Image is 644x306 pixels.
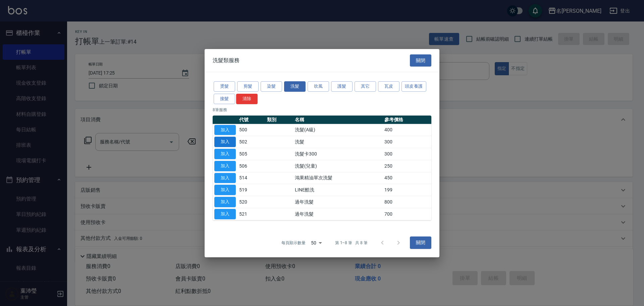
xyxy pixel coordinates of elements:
[214,125,236,135] button: 加入
[355,81,376,92] button: 其它
[383,172,431,184] td: 450
[237,115,265,124] th: 代號
[237,160,265,172] td: 506
[265,115,293,124] th: 類別
[237,81,259,92] button: 剪髮
[293,124,383,136] td: 洗髮(A級)
[383,136,431,148] td: 300
[293,136,383,148] td: 洗髮
[214,149,236,159] button: 加入
[331,81,353,92] button: 護髮
[237,172,265,184] td: 514
[214,197,236,207] button: 加入
[213,57,239,64] span: 洗髮類服務
[214,185,236,195] button: 加入
[293,172,383,184] td: 鴻果精油單次洗髮
[410,236,431,249] button: 關閉
[308,81,329,92] button: 吹風
[335,240,368,246] p: 第 1–8 筆 共 8 筆
[293,148,383,160] td: 洗髮卡300
[214,173,236,183] button: 加入
[284,81,306,92] button: 洗髮
[237,184,265,196] td: 519
[378,81,399,92] button: 瓦皮
[383,160,431,172] td: 250
[383,115,431,124] th: 參考價格
[261,81,282,92] button: 染髮
[293,196,383,208] td: 過年洗髮
[214,81,235,92] button: 燙髮
[237,148,265,160] td: 505
[383,208,431,220] td: 700
[293,184,383,196] td: LINE酷洗
[401,81,426,92] button: 頭皮養護
[410,54,431,67] button: 關閉
[214,137,236,147] button: 加入
[214,161,236,171] button: 加入
[237,196,265,208] td: 520
[236,94,258,104] button: 清除
[293,208,383,220] td: 過年洗髮
[214,94,235,104] button: 接髮
[383,124,431,136] td: 400
[293,115,383,124] th: 名稱
[237,208,265,220] td: 521
[214,209,236,219] button: 加入
[281,240,306,246] p: 每頁顯示數量
[293,160,383,172] td: 洗髮(兒童)
[308,233,324,252] div: 50
[383,196,431,208] td: 800
[213,106,431,113] p: 8 筆服務
[383,184,431,196] td: 199
[237,124,265,136] td: 500
[237,136,265,148] td: 502
[383,148,431,160] td: 300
